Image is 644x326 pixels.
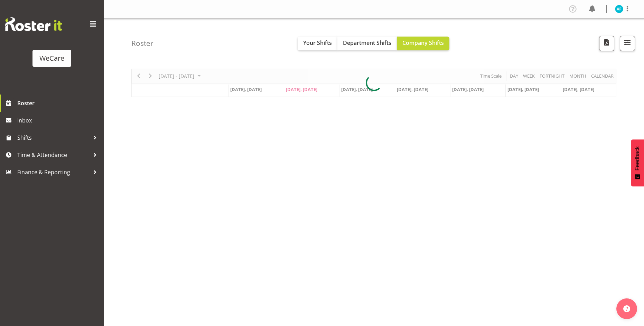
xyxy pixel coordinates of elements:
[17,132,90,143] span: Shifts
[634,146,641,170] span: Feedback
[131,39,153,47] h4: Roster
[303,39,332,47] span: Your Shifts
[615,5,623,13] img: alex-ferguson10997.jpg
[631,139,644,186] button: Feedback - Show survey
[343,39,391,47] span: Department Shifts
[397,37,449,50] button: Company Shifts
[599,36,614,51] button: Download a PDF of the roster according to the set date range.
[17,150,90,160] span: Time & Attendance
[17,115,100,126] span: Inbox
[620,36,635,51] button: Filter Shifts
[337,37,397,50] button: Department Shifts
[623,305,630,312] img: help-xxl-2.png
[39,53,64,63] div: WeCare
[5,17,62,31] img: Rosterit website logo
[402,39,444,47] span: Company Shifts
[298,37,337,50] button: Your Shifts
[17,98,100,108] span: Roster
[17,167,90,177] span: Finance & Reporting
